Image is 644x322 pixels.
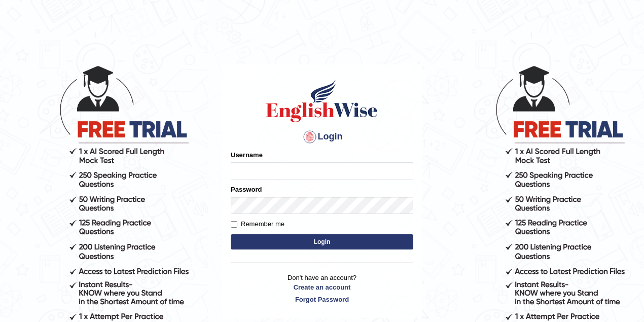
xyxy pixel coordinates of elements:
[231,150,263,160] label: Username
[231,295,413,304] a: Forgot Password
[231,185,262,194] label: Password
[231,129,413,145] h4: Login
[231,282,413,292] a: Create an account
[264,78,380,124] img: Logo of English Wise sign in for intelligent practice with AI
[231,273,413,304] p: Don't have an account?
[231,219,284,229] label: Remember me
[231,234,413,249] button: Login
[231,221,237,228] input: Remember me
